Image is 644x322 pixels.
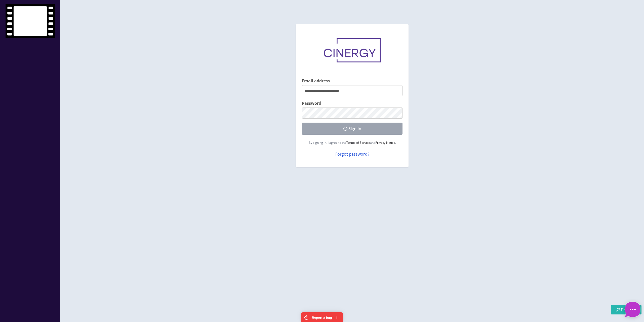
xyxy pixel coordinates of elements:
[302,123,403,135] button: Sign In
[302,78,330,84] span: Email address
[302,141,403,145] p: By signing in, I agree to the and .
[611,305,641,314] button: Dev Tools
[335,151,369,157] a: Forgot password?
[375,140,395,145] a: Privacy Notice
[346,140,370,145] a: Terms of Service
[302,100,321,106] span: Password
